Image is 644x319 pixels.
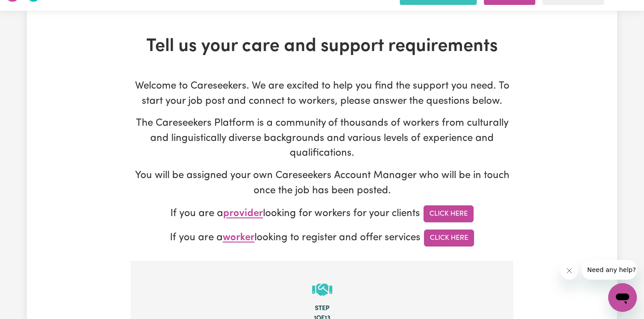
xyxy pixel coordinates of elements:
iframe: Message from company [582,260,637,280]
iframe: Close message [560,262,578,280]
p: You will be assigned your own Careseekers Account Manager who will be in touch once the job has b... [131,168,513,198]
p: If you are a looking to register and offer services [131,230,513,247]
iframe: Button to launch messaging window [608,283,637,312]
p: The Careseekers Platform is a community of thousands of workers from culturally and linguisticall... [131,116,513,161]
span: worker [223,233,254,243]
a: Click Here [424,230,474,247]
a: Click Here [424,205,474,222]
p: If you are a looking for workers for your clients [131,205,513,222]
h1: Tell us your care and support requirements [131,36,513,57]
div: Step [145,304,499,314]
p: Welcome to Careseekers. We are excited to help you find the support you need. To start your job p... [131,79,513,109]
span: provider [223,209,263,219]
